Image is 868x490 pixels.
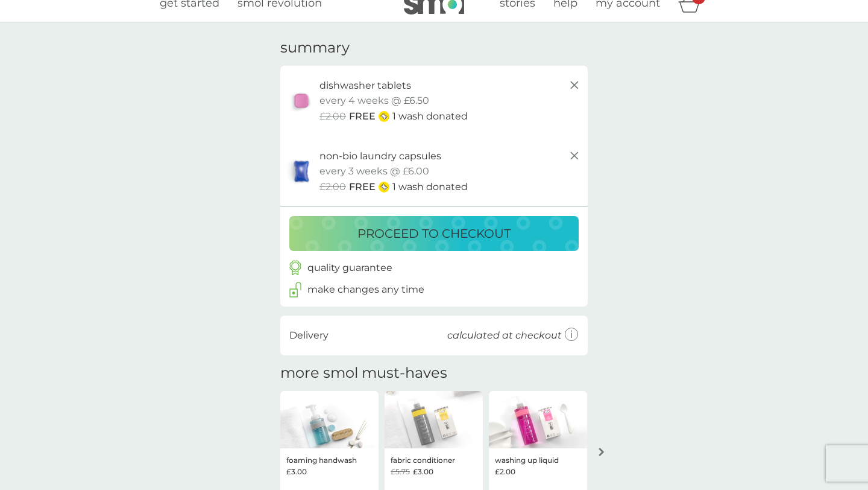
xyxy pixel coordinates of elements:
[319,109,346,124] span: £2.00
[319,179,346,195] span: £2.00
[307,260,392,276] p: quality guarantee
[286,454,357,466] p: foaming handwash
[392,109,468,124] p: 1 wash donated
[495,466,515,477] span: £2.00
[413,466,433,477] span: £3.00
[391,466,410,477] span: £5.75
[495,454,559,466] p: washing up liquid
[319,164,429,179] p: every 3 weeks @ £6.00
[307,282,424,297] p: make changes any time
[280,39,350,57] h3: summary
[289,216,579,251] button: proceed to checkout
[447,328,562,343] p: calculated at checkout
[349,179,376,195] span: FREE
[280,364,447,382] h2: more smol must-haves
[392,179,468,195] p: 1 wash donated
[349,109,376,124] span: FREE
[286,466,307,477] span: £3.00
[319,148,441,164] p: non-bio laundry capsules
[357,224,511,243] p: proceed to checkout
[319,93,429,109] p: every 4 weeks @ £6.50
[319,78,411,94] p: dishwasher tablets
[289,328,329,343] p: Delivery
[391,454,455,466] p: fabric conditioner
